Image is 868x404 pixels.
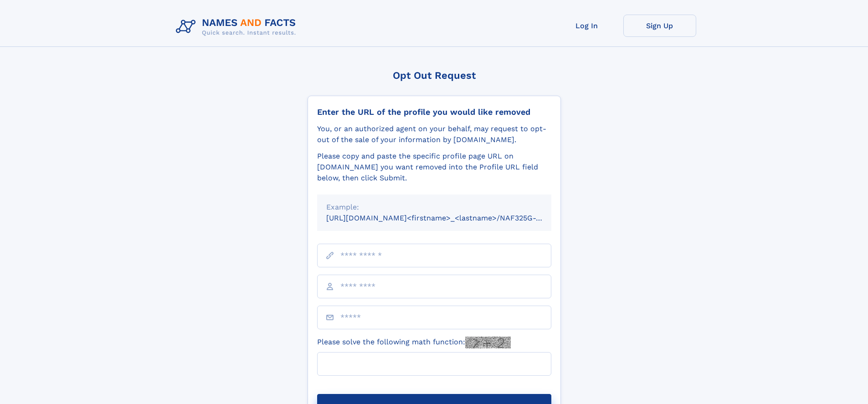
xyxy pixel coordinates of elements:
[326,202,542,213] div: Example:
[317,151,551,184] div: Please copy and paste the specific profile page URL on [DOMAIN_NAME] you want removed into the Pr...
[317,107,551,117] div: Enter the URL of the profile you would like removed
[172,15,303,39] img: Logo Names and Facts
[326,214,569,222] small: [URL][DOMAIN_NAME]<firstname>_<lastname>/NAF325G-xxxxxxxx
[308,70,561,81] div: Opt Out Request
[317,123,551,145] div: You, or an authorized agent on your behalf, may request to opt-out of the sale of your informatio...
[623,15,696,37] a: Sign Up
[550,15,623,37] a: Log In
[317,337,511,348] label: Please solve the following math function:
